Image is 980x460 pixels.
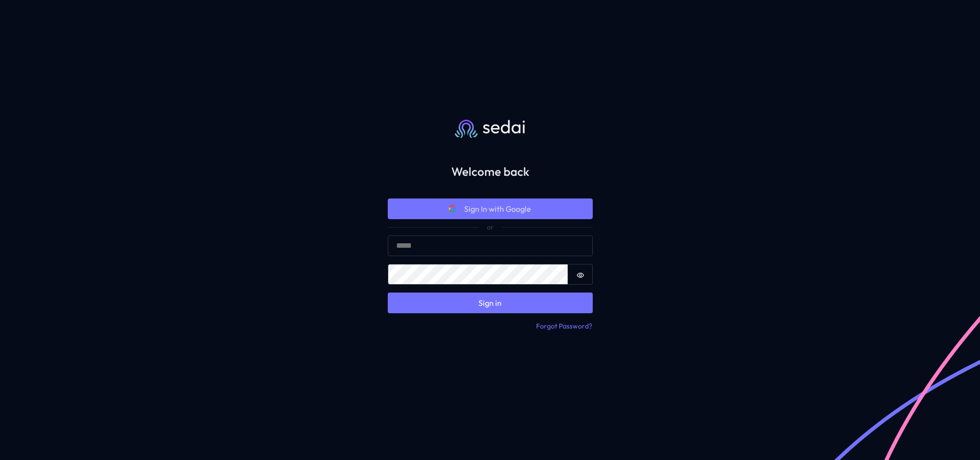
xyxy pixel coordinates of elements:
[464,203,531,215] span: Sign In with Google
[388,293,593,313] button: Sign in
[388,198,593,219] button: Google iconSign In with Google
[568,264,593,285] button: Show password
[536,321,593,332] button: Forgot Password?
[372,164,608,179] h2: Welcome back
[449,205,457,213] svg: Google icon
